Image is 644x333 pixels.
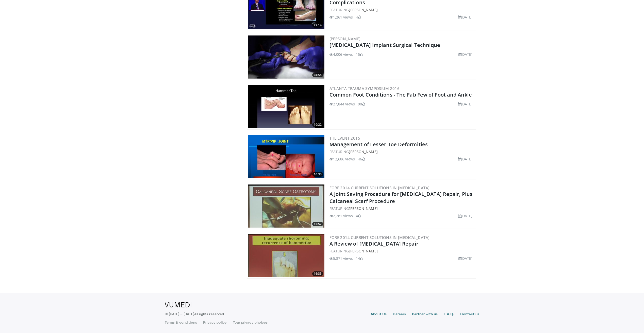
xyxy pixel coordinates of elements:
[312,73,323,77] span: 04:55
[329,14,353,20] li: 1,261 views
[458,52,473,57] li: [DATE]
[329,191,473,205] a: A Joint Saving Procedure for [MEDICAL_DATA] Repair, Plus Calcaneal Scarf Procedure
[393,311,406,318] a: Careers
[358,156,365,162] li: 46
[248,135,324,178] a: 16:33
[349,249,377,253] a: [PERSON_NAME]
[356,14,361,20] li: 4
[329,136,360,141] a: The Event 2015
[329,248,475,254] div: FEATURING
[349,206,377,211] a: [PERSON_NAME]
[248,234,324,277] img: RcxVNUapo-mhKxBX4xMDoxOmtsOzoiE5.300x170_q85_crop-smart_upscale.jpg
[356,52,363,57] li: 15
[248,184,324,228] a: 15:57
[329,206,475,211] div: FEATURING
[248,234,324,277] a: 16:35
[329,149,475,154] div: FEATURING
[329,101,355,107] li: 27,844 views
[248,85,324,128] a: 10:22
[444,311,454,318] a: F.A.Q.
[329,86,400,91] a: Atlanta Trauma Symposium 2016
[248,35,324,79] img: 1c823efc-4520-49e5-87d1-ce531b7ef6bf.300x170_q85_crop-smart_upscale.jpg
[312,271,323,276] span: 16:35
[356,213,361,218] li: 4
[356,256,363,261] li: 14
[312,222,323,226] span: 15:57
[329,240,419,247] a: A Review of [MEDICAL_DATA] Repair
[458,213,473,218] li: [DATE]
[458,101,473,107] li: [DATE]
[329,7,475,12] div: FEATURING
[233,320,268,325] a: Your privacy choices
[248,35,324,79] a: 04:55
[412,311,438,318] a: Partner with us
[165,302,191,307] img: VuMedi Logo
[358,101,365,107] li: 90
[329,156,355,162] li: 12,686 views
[248,135,324,178] img: 633b4c70-a170-4b16-b183-ddf4b2cce2bd.300x170_q85_crop-smart_upscale.jpg
[312,23,323,28] span: 22:14
[458,156,473,162] li: [DATE]
[349,149,377,154] a: [PERSON_NAME]
[329,185,430,190] a: FORE 2014 Current Solutions in [MEDICAL_DATA]
[458,14,473,20] li: [DATE]
[349,7,377,12] a: [PERSON_NAME]
[329,36,361,41] a: [PERSON_NAME]
[371,311,387,318] a: About Us
[460,311,480,318] a: Contact us
[248,85,324,128] img: 4559c471-f09d-4bda-8b3b-c296350a5489.300x170_q85_crop-smart_upscale.jpg
[329,141,428,148] a: Management of Lesser Toe Deformities
[194,312,224,316] span: All rights reserved
[248,184,324,228] img: 8822d257-a34e-45aa-b7dc-263e8c81b62e.300x170_q85_crop-smart_upscale.jpg
[329,52,353,57] li: 4,006 views
[312,122,323,127] span: 10:22
[329,235,430,240] a: FORE 2014 Current Solutions in [MEDICAL_DATA]
[203,320,227,325] a: Privacy policy
[312,172,323,177] span: 16:33
[458,256,473,261] li: [DATE]
[165,311,224,317] p: © [DATE] – [DATE]
[329,91,472,98] a: Common Foot Conditions - The Fab Few of Foot and Ankle
[329,256,353,261] li: 5,871 views
[165,320,197,325] a: Terms & conditions
[329,213,353,218] li: 2,281 views
[329,42,440,48] a: [MEDICAL_DATA] Implant Surgical Technique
